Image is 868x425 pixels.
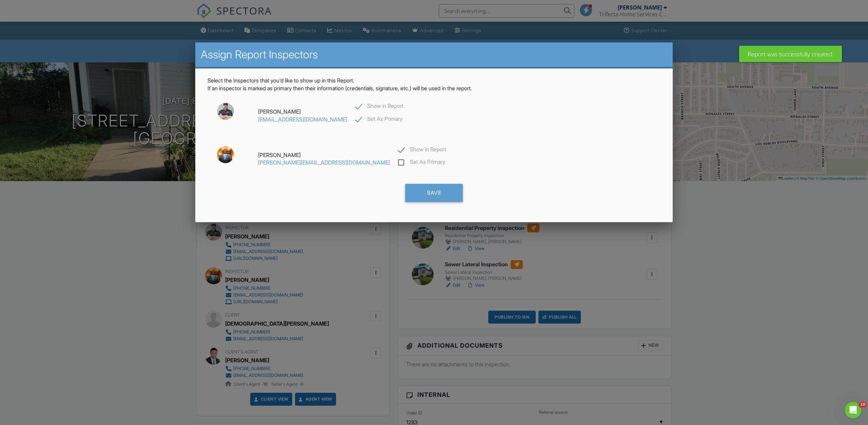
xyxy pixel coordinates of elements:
iframe: Intercom live chat [845,402,861,418]
label: Set As Primary [398,159,445,167]
img: charles.jpg [217,146,234,163]
div: [PERSON_NAME] [254,151,394,167]
label: Show in Report [398,146,446,155]
h2: Assign Report Inspectors [201,48,667,61]
p: Select the Inspectors that you'd like to show up in this Report. If an inspector is marked as pri... [203,77,665,92]
a: [PERSON_NAME][EMAIL_ADDRESS][DOMAIN_NAME] [258,159,390,166]
img: 20240704_025043930_ios.jpg [217,103,234,120]
a: [EMAIL_ADDRESS][DOMAIN_NAME] [258,116,347,123]
span: 10 [859,402,867,407]
label: Show in Report [355,103,403,111]
div: Report was successfully created. [739,46,842,62]
div: [PERSON_NAME] [254,108,351,123]
label: Set As Primary [355,116,402,124]
div: Save [405,184,463,202]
